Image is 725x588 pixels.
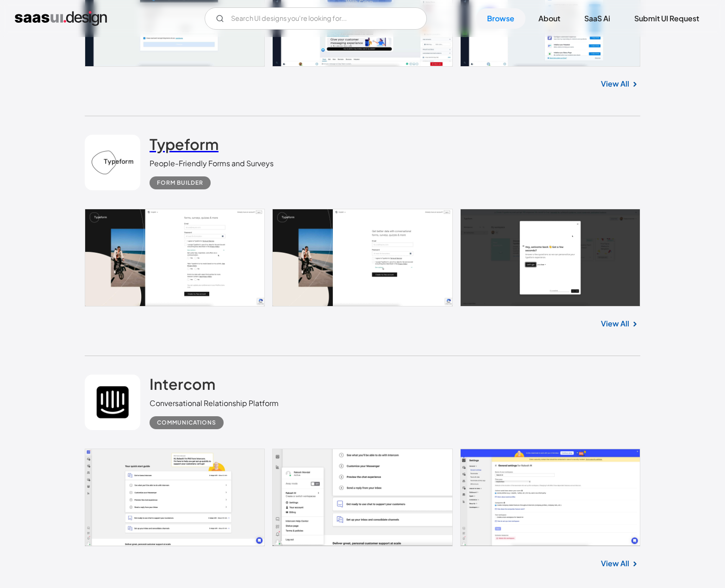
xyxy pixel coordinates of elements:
a: Submit UI Request [623,8,710,29]
a: Browse [476,8,525,29]
a: home [15,11,107,26]
h2: Typeform [150,135,219,153]
a: View All [601,318,629,329]
a: Intercom [150,375,215,398]
div: Communications [157,417,216,428]
a: About [527,8,571,29]
input: Search UI designs you're looking for... [205,7,427,30]
form: Email Form [205,7,427,30]
div: People-Friendly Forms and Surveys [150,158,274,169]
a: View All [601,78,629,89]
div: Form Builder [157,177,203,188]
a: SaaS Ai [573,8,621,29]
a: View All [601,558,629,569]
h2: Intercom [150,375,215,393]
a: Typeform [150,135,219,158]
div: Conversational Relationship Platform [150,398,279,409]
